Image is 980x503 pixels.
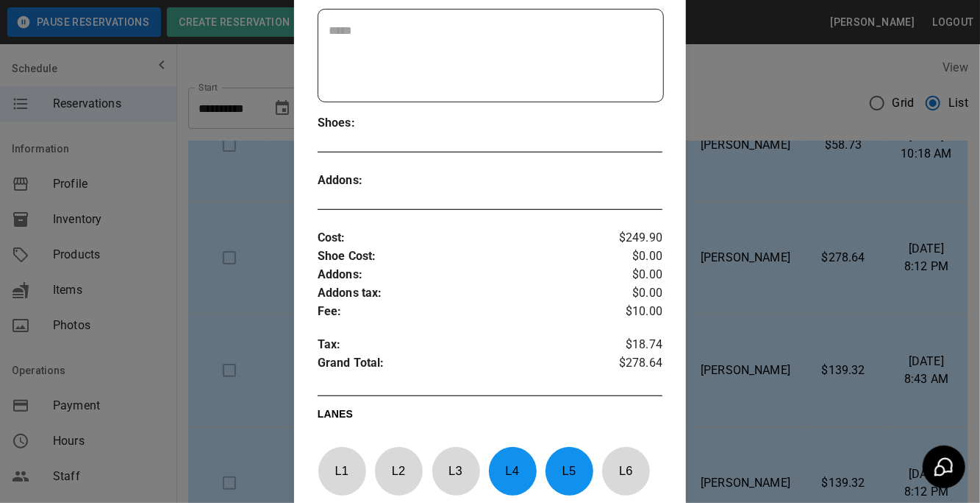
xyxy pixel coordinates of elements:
p: Fee : [318,303,605,321]
p: Shoe Cost : [318,247,605,266]
p: Addons tax : [318,284,605,303]
p: Addons : [318,172,404,190]
p: $18.74 [605,336,662,354]
p: $278.64 [605,354,662,376]
p: L 3 [432,454,480,488]
p: Cost : [318,229,605,247]
p: L 4 [488,454,537,488]
p: $0.00 [605,247,662,266]
p: Addons : [318,266,605,284]
p: $10.00 [605,303,662,321]
p: Tax : [318,336,605,354]
p: L 5 [545,454,593,488]
p: L 6 [601,454,650,488]
p: $249.90 [605,229,662,247]
p: $0.00 [605,266,662,284]
p: Grand Total : [318,354,605,376]
p: Shoes : [318,114,404,133]
p: $0.00 [605,284,662,303]
p: L 1 [318,454,366,488]
p: L 2 [374,454,423,488]
p: LANES [318,407,662,427]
